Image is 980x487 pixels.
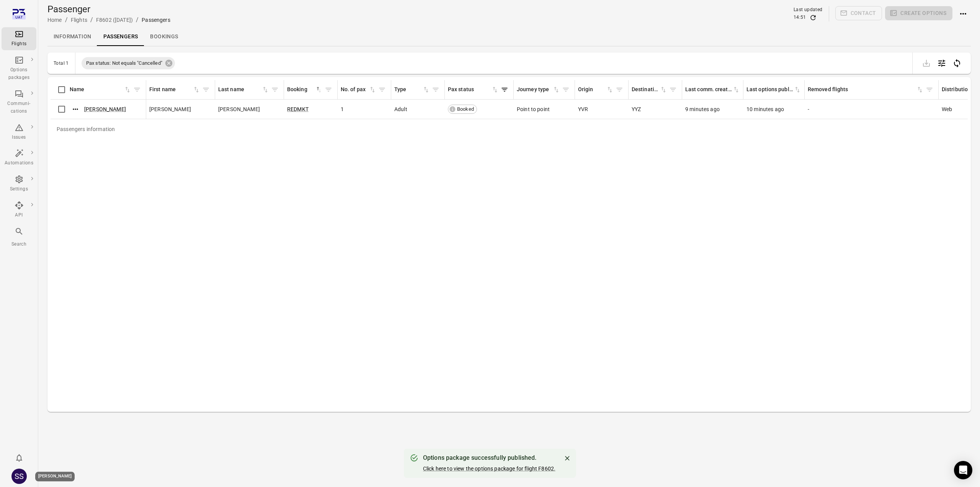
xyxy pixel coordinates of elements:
[517,85,552,94] div: Journey type
[560,84,572,95] button: Filter by journey type
[808,85,924,94] span: Removed flights
[955,6,971,21] button: Actions
[562,453,573,464] button: Close
[2,53,36,84] a: Options packages
[454,106,477,113] span: Booked
[47,17,62,23] a: Home
[144,28,184,46] a: Bookings
[934,56,949,71] button: Open table configuration
[2,121,36,144] a: Issues
[5,241,33,248] div: Search
[919,59,934,66] span: Please make a selection to export
[341,85,376,94] div: Sort by no. of pax in ascending order
[954,461,972,479] div: Open Intercom Messenger
[632,105,641,113] span: YYZ
[70,85,124,94] div: Name
[47,28,97,46] a: Information
[376,84,388,95] button: Filter by no. of pax
[149,85,193,94] div: First name
[47,28,971,46] div: Local navigation
[808,85,916,94] div: Removed flights
[2,87,36,118] a: Communi-cations
[269,84,281,95] button: Filter by last name
[287,85,323,94] span: Booking
[2,225,36,250] button: Search
[5,212,33,219] div: API
[82,57,175,69] div: Pax status: Not equals "Cancelled"
[2,27,36,50] a: Flights
[578,85,614,94] div: Sort by origin in ascending order
[8,466,30,487] button: Sandra Sigurdardottir
[65,15,68,25] li: /
[218,85,261,94] div: Last name
[218,85,269,94] span: Last name
[423,466,555,472] a: Click here to view the options package for flight F8602.
[5,134,33,141] div: Issues
[685,85,740,94] div: Sort by last communication created in ascending order
[149,85,200,94] div: Sort by first name in ascending order
[949,56,965,71] button: Start periodic sync to update passenger and booking information in Plan3
[71,17,87,23] a: Flights
[341,85,369,94] div: No. of pax
[394,105,407,113] span: Adult
[499,84,510,95] button: Filter by pax status
[142,16,170,24] div: Passengers
[517,105,550,113] span: Point to point
[746,105,784,113] span: 10 minutes ago
[746,85,801,94] span: Last options published
[667,84,679,95] button: Filter by destination
[200,84,212,95] button: Filter by first name
[794,6,823,14] div: Last updated
[96,17,133,23] a: F8602 ([DATE])
[448,85,499,94] div: Sort by pax status in ascending order
[131,84,143,95] button: Filter by name
[835,6,882,21] span: Please make a selection to create communications
[11,450,27,466] button: Notifications
[614,84,625,95] button: Filter by origin
[632,85,667,94] div: Sort by destination in ascending order
[82,59,167,67] span: Pax status: Not equals "Cancelled"
[2,172,36,195] a: Settings
[54,61,69,66] div: Total 1
[808,105,936,113] div: -
[794,14,806,21] div: 14:51
[924,84,935,95] button: Filter by previously removed flights
[885,6,952,21] span: Please make a selection to create an option package
[423,453,555,462] div: Options package successfully published.
[448,85,491,94] div: Pax status
[341,85,376,94] span: No. of pax
[5,159,33,167] div: Automations
[136,15,139,25] li: /
[430,84,441,95] button: Filter by type
[746,85,801,94] div: Sort by last options package published in ascending order
[218,105,260,113] span: [PERSON_NAME]
[517,85,560,94] div: Sort by journey type in ascending order
[394,85,430,94] span: Type
[808,85,924,94] div: Sort by previously removed flights in ascending order
[5,66,33,82] div: Options packages
[70,103,81,115] button: Actions
[685,105,720,113] span: 9 minutes ago
[323,84,334,95] button: Filter by booking
[35,472,75,481] div: [PERSON_NAME]
[632,85,667,94] span: Destination
[5,100,33,115] div: Communi-cations
[517,85,560,94] span: Journey type
[287,85,315,94] div: Booking
[47,3,170,15] h1: Passenger
[5,185,33,193] div: Settings
[97,28,144,46] a: Passengers
[70,85,131,94] span: Name
[47,15,170,25] nav: Breadcrumbs
[70,85,131,94] div: Sort by name in ascending order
